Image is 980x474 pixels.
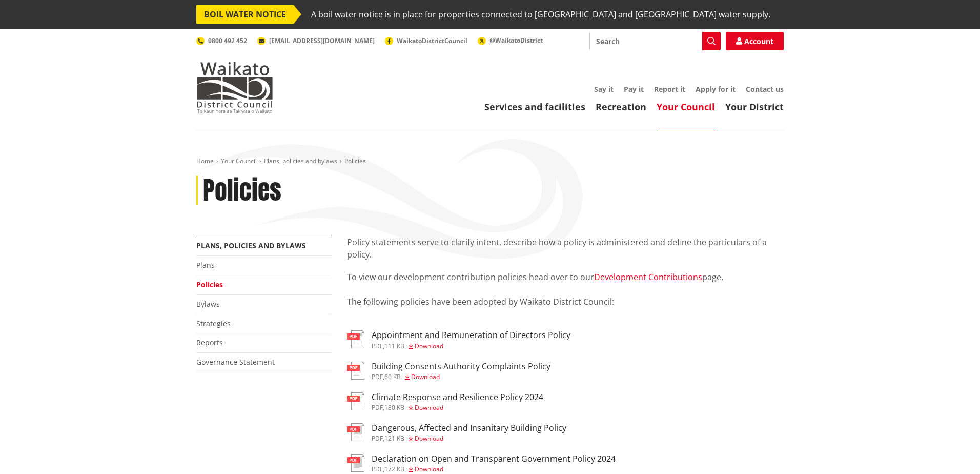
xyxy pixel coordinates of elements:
span: Download [415,342,443,350]
a: Your Council [221,156,257,165]
span: pdf [372,342,383,350]
a: Development Contributions [594,271,702,283]
a: Plans [196,260,215,270]
a: Home [196,156,214,165]
p: To view our development contribution policies head over to our page. The following policies have ... [347,271,784,320]
a: Climate Response and Resilience Policy 2024 pdf,180 KB Download [347,392,543,411]
a: Apply for it [696,84,736,94]
input: Search input [589,32,721,50]
a: Building Consents Authority Complaints Policy pdf,60 KB Download [347,362,550,380]
span: Download [411,372,440,381]
a: Services and facilities [484,101,585,113]
a: Strategies [196,319,231,328]
span: pdf [372,372,383,381]
span: 111 KB [384,342,404,350]
a: Say it [594,84,614,94]
a: @WaikatoDistrict [478,36,543,45]
span: WaikatoDistrictCouncil [397,36,467,45]
p: Policy statements serve to clarify intent, describe how a policy is administered and define the p... [347,236,784,261]
a: WaikatoDistrictCouncil [385,36,467,45]
div: , [372,405,543,411]
a: Account [726,32,784,50]
h3: Appointment and Remuneration of Directors Policy [372,330,570,340]
span: BOIL WATER NOTICE [196,5,294,24]
a: Recreation [596,101,646,113]
a: Plans, policies and bylaws [196,241,306,250]
span: 121 KB [384,434,404,443]
a: Your Council [657,101,715,113]
span: Download [415,403,443,412]
span: Download [415,465,443,473]
h3: Declaration on Open and Transparent Government Policy 2024 [372,454,616,464]
img: document-pdf.svg [347,362,364,380]
div: , [372,466,616,472]
a: Report it [654,84,685,94]
h3: Climate Response and Resilience Policy 2024 [372,392,543,402]
div: , [372,343,570,349]
span: 60 KB [384,372,401,381]
span: Download [415,434,443,443]
a: Dangerous, Affected and Insanitary Building Policy pdf,121 KB Download [347,423,566,442]
span: 172 KB [384,465,404,473]
span: [EMAIL_ADDRESS][DOMAIN_NAME] [269,36,375,45]
a: Appointment and Remuneration of Directors Policy pdf,111 KB Download [347,330,570,349]
img: document-pdf.svg [347,454,364,472]
span: pdf [372,434,383,443]
img: Waikato District Council - Te Kaunihera aa Takiwaa o Waikato [196,62,273,113]
a: Policies [196,280,223,289]
span: pdf [372,403,383,412]
img: document-pdf.svg [347,423,364,441]
h3: Building Consents Authority Complaints Policy [372,362,550,371]
span: pdf [372,465,383,473]
a: Governance Statement [196,357,275,367]
a: Contact us [746,84,784,94]
span: 0800 492 452 [208,36,247,45]
a: Plans, policies and bylaws [264,156,337,165]
h3: Dangerous, Affected and Insanitary Building Policy [372,423,566,433]
a: Declaration on Open and Transparent Government Policy 2024 pdf,172 KB Download [347,454,616,472]
a: [EMAIL_ADDRESS][DOMAIN_NAME] [257,36,375,45]
nav: breadcrumb [196,157,784,166]
a: Your District [725,101,784,113]
div: , [372,436,566,442]
img: document-pdf.svg [347,330,364,348]
div: , [372,374,550,380]
a: Bylaws [196,299,220,309]
a: Pay it [624,84,644,94]
h1: Policies [203,176,281,206]
a: 0800 492 452 [196,36,247,45]
img: document-pdf.svg [347,392,364,410]
span: A boil water notice is in place for properties connected to [GEOGRAPHIC_DATA] and [GEOGRAPHIC_DAT... [311,5,770,24]
span: Policies [344,156,366,165]
span: @WaikatoDistrict [489,36,543,45]
span: 180 KB [384,403,404,412]
a: Reports [196,338,223,347]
